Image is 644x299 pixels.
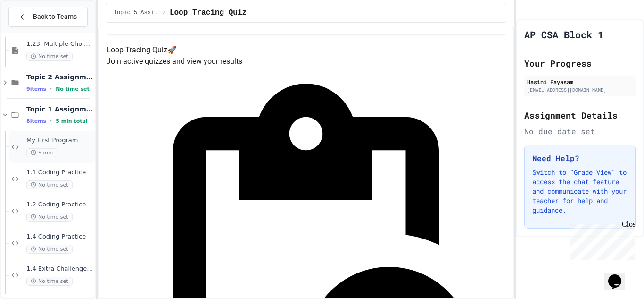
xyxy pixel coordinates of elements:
[524,28,603,41] h1: AP CSA Block 1
[604,261,635,290] iframe: chat widget
[566,220,635,260] iframe: chat widget
[163,9,166,17] span: /
[524,126,636,137] div: No due date set
[26,40,93,48] span: 1.23. Multiple Choice Exercises for Unit 1b (1.9-1.15)
[532,153,627,164] h3: Need Help?
[527,86,633,94] div: [EMAIL_ADDRESS][DOMAIN_NAME]
[26,148,57,157] span: 5 min
[26,245,73,254] span: No time set
[26,73,93,81] span: Topic 2 Assignments
[114,9,159,17] span: Topic 5 Assignments
[26,169,93,177] span: 1.1 Coding Practice
[26,118,46,124] span: 8 items
[8,7,88,27] button: Back to Teams
[170,7,247,18] span: Loop Tracing Quiz
[26,213,73,222] span: No time set
[33,12,77,22] span: Back to Teams
[26,105,93,113] span: Topic 1 Assignments
[26,201,93,209] span: 1.2 Coding Practice
[56,86,90,92] span: No time set
[26,277,73,286] span: No time set
[26,233,93,241] span: 1.4 Coding Practice
[56,118,88,124] span: 5 min total
[26,86,46,92] span: 9 items
[26,137,93,145] span: My First Program
[107,44,506,56] h4: Loop Tracing Quiz 🚀
[524,57,636,70] h2: Your Progress
[50,85,52,93] span: •
[26,180,73,189] span: No time set
[107,56,506,67] p: Join active quizzes and view your results
[527,77,633,86] div: Hasini Payasam
[4,4,65,60] div: Chat with us now!Close
[26,52,73,61] span: No time set
[532,168,627,215] p: Switch to "Grade View" to access the chat feature and communicate with your teacher for help and ...
[524,109,636,122] h2: Assignment Details
[50,117,52,125] span: •
[26,265,93,273] span: 1.4 Extra Challenge Problem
